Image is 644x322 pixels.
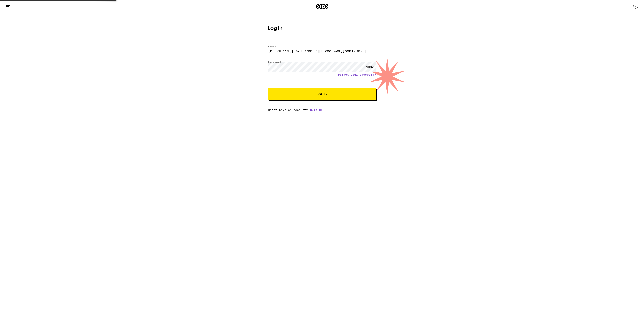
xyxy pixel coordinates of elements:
button: Log In [268,88,376,100]
span: Hi. Need any help? [2,3,29,6]
a: Sign up [310,108,323,112]
span: Log In [317,93,327,96]
h1: Log In [268,26,376,31]
div: Don't have an account? [268,108,376,112]
div: SHOW [364,62,376,72]
label: Password [268,61,281,64]
label: Email [268,45,276,48]
input: Email [268,47,376,56]
a: Forgot your password? [338,73,376,76]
